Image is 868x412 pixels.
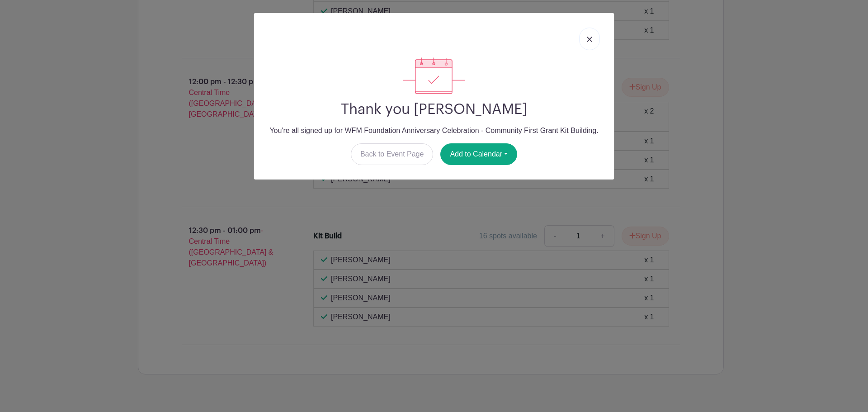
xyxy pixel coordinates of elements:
[587,37,592,42] img: close_button-5f87c8562297e5c2d7936805f587ecaba9071eb48480494691a3f1689db116b3.svg
[261,101,607,118] h2: Thank you [PERSON_NAME]
[440,143,517,165] button: Add to Calendar
[403,57,465,94] img: signup_complete-c468d5dda3e2740ee63a24cb0ba0d3ce5d8a4ecd24259e683200fb1569d990c8.svg
[351,143,434,165] a: Back to Event Page
[261,125,607,136] p: You're all signed up for WFM Foundation Anniversary Celebration - Community First Grant Kit Build...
